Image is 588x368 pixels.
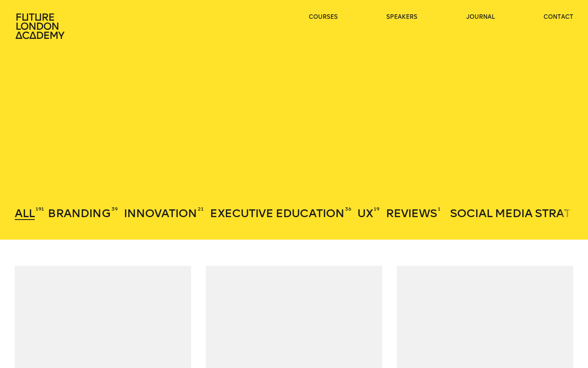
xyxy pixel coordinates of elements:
[309,13,338,21] a: courses
[345,206,351,212] sup: 36
[210,206,344,220] span: Executive Education
[543,13,573,21] a: contact
[374,206,379,212] sup: 19
[386,206,437,220] span: Reviews
[466,13,495,21] a: journal
[198,206,204,212] sup: 21
[438,206,441,212] sup: 1
[386,13,417,21] a: speakers
[111,206,118,212] sup: 39
[124,206,197,220] span: Innovation
[48,206,110,220] span: Branding
[36,206,44,212] sup: 191
[15,206,35,220] span: All
[357,206,372,220] span: UX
